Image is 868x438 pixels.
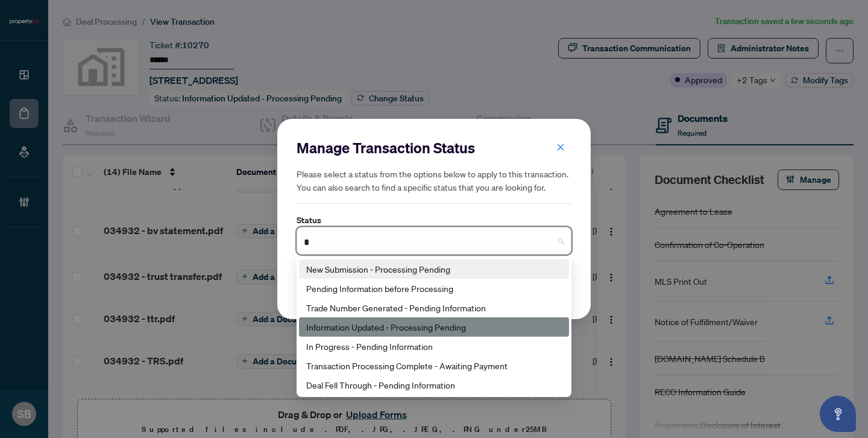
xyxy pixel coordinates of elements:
[306,378,562,392] div: Deal Fell Through - Pending Information
[299,337,569,356] div: In Progress - Pending Information
[299,317,569,337] div: Information Updated - Processing Pending
[306,359,562,372] div: Transaction Processing Complete - Awaiting Payment
[306,262,562,276] div: New Submission - Processing Pending
[306,320,562,334] div: Information Updated - Processing Pending
[306,301,562,314] div: Trade Number Generated - Pending Information
[299,279,569,298] div: Pending Information before Processing
[820,396,856,432] button: Open asap
[299,298,569,317] div: Trade Number Generated - Pending Information
[299,356,569,375] div: Transaction Processing Complete - Awaiting Payment
[297,214,571,227] label: Status
[556,143,565,151] span: close
[297,167,571,194] h5: Please select a status from the options below to apply to this transaction. You can also search t...
[299,375,569,395] div: Deal Fell Through - Pending Information
[299,259,569,279] div: New Submission - Processing Pending
[306,340,562,353] div: In Progress - Pending Information
[297,138,571,157] h2: Manage Transaction Status
[306,282,562,295] div: Pending Information before Processing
